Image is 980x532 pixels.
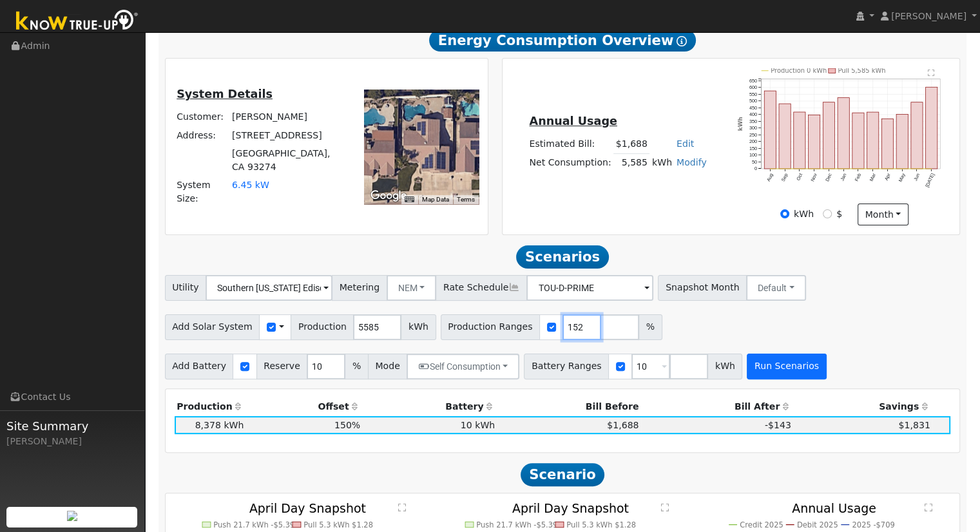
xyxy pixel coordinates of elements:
text: 550 [749,91,757,97]
circle: onclick="" [769,168,771,170]
text: Push 21.7 kWh -$5.39 [213,520,294,529]
text: 300 [749,125,757,131]
span: Snapshot Month [658,275,747,301]
span: Metering [332,275,387,301]
td: Customer: [175,108,230,126]
span: Mode [368,354,407,379]
circle: onclick="" [872,168,874,170]
button: Self Consumption [407,354,519,379]
text: 350 [749,119,757,124]
td: 8,378 kWh [175,416,246,434]
button: Default [746,275,806,301]
circle: onclick="" [784,168,786,170]
th: Bill After [641,398,793,416]
rect: onclick="" [823,102,835,169]
circle: onclick="" [799,168,801,170]
button: NEM [387,275,437,301]
span: Energy Consumption Overview [429,29,696,52]
td: [PERSON_NAME] [229,108,346,126]
span: Utility [165,275,207,301]
circle: onclick="" [887,168,889,170]
button: month [858,204,908,225]
rect: onclick="" [794,112,805,169]
span: $1,688 [607,420,639,430]
text: April Day Snapshot [512,500,629,515]
text: 0 [754,166,757,171]
text: Pull 5.3 kWh $1.28 [303,520,373,529]
td: [GEOGRAPHIC_DATA], CA 93274 [229,144,346,176]
text: [DATE] [925,173,936,189]
span: Site Summary [6,417,138,435]
span: Add Solar System [165,314,260,340]
img: Google [367,187,410,204]
span: kWh [707,354,742,379]
u: System Details [177,88,273,100]
text: Dec [825,172,834,182]
text: Pull 5.3 kWh $1.28 [567,520,637,529]
circle: onclick="" [858,168,860,170]
td: Address: [175,126,230,144]
th: Offset [246,398,363,416]
td: 10 kWh [363,416,497,434]
rect: onclick="" [853,113,865,169]
circle: onclick="" [932,168,934,170]
label: $ [836,207,842,221]
button: Run Scenarios [747,354,826,379]
circle: onclick="" [814,168,816,170]
span: 6.45 kW [232,180,269,190]
text: Production 0 kWh [771,67,827,74]
text: 250 [749,132,757,138]
input: kWh [780,209,789,218]
circle: onclick="" [902,168,904,170]
span: -$143 [765,420,791,430]
u: Annual Usage [529,115,617,128]
text: Nov [810,172,819,182]
text: 50 [752,159,757,165]
button: Map Data [422,195,449,204]
text: 650 [749,77,757,83]
th: Battery [363,398,497,416]
text:  [661,503,669,512]
span: Production [291,314,354,340]
div: [PERSON_NAME] [6,435,138,448]
img: retrieve [67,511,77,521]
text: 100 [749,152,757,158]
span: Savings [879,401,919,412]
td: System Size: [175,176,230,207]
a: Edit [677,138,694,149]
td: Net Consumption: [527,153,613,172]
span: Reserve [256,354,308,379]
rect: onclick="" [838,97,850,169]
input: Select a Utility [206,275,332,301]
rect: onclick="" [897,114,908,169]
span: Scenarios [516,245,608,269]
input: Select a Rate Schedule [526,275,653,301]
text: Apr [884,172,892,182]
text: 500 [749,98,757,104]
text: Sep [780,173,789,183]
td: kWh [649,153,674,172]
text: 150 [749,146,757,151]
td: 5,585 [613,153,649,172]
span: % [345,354,368,379]
rect: onclick="" [867,112,879,169]
rect: onclick="" [912,102,923,169]
span: 150% [334,420,360,430]
text: Annual Usage [792,500,876,515]
text: Push 21.7 kWh -$5.39 [477,520,558,529]
text: Oct [796,173,804,182]
text: April Day Snapshot [249,500,366,515]
i: Show Help [677,36,687,46]
circle: onclick="" [917,168,919,170]
rect: onclick="" [779,104,791,169]
text: kWh [738,117,744,131]
span: % [639,314,662,340]
td: [STREET_ADDRESS] [229,126,346,144]
text: Mar [869,172,878,182]
rect: onclick="" [882,119,894,169]
circle: onclick="" [843,168,845,170]
text: 600 [749,84,757,90]
text: 200 [749,138,757,144]
span: $1,831 [898,420,930,430]
th: Bill Before [497,398,641,416]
